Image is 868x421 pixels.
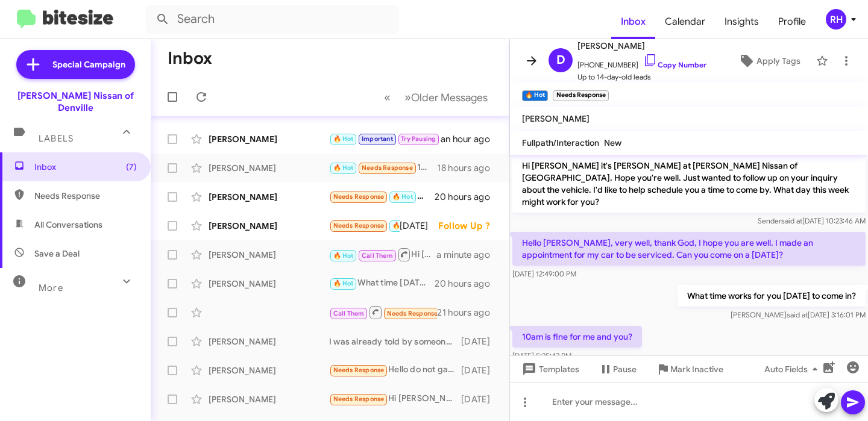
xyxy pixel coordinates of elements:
[333,135,354,143] span: 🔥 Hot
[461,364,500,376] div: [DATE]
[333,164,354,172] span: 🔥 Hot
[728,50,810,72] button: Apply Tags
[397,85,495,110] button: Next
[437,162,500,174] div: 18 hours ago
[512,351,571,360] span: [DATE] 5:25:42 PM
[34,219,102,231] span: All Conversations
[769,4,816,39] a: Profile
[435,191,500,203] div: 20 hours ago
[577,39,706,53] span: [PERSON_NAME]
[333,222,385,229] span: Needs Response
[209,249,329,261] div: [PERSON_NAME]
[146,5,399,34] input: Search
[589,358,646,380] button: Pause
[329,335,461,348] div: I was already told by someone from there that I do not qualify for a lease buy out. My payment is...
[209,364,329,376] div: [PERSON_NAME]
[577,71,706,83] span: Up to 14-day-old leads
[39,282,63,293] span: More
[329,392,461,406] div: Hi [PERSON_NAME] - can you send me some photos from a camera phone of the gray QX80, stock 150003...
[209,335,329,348] div: [PERSON_NAME]
[329,363,461,377] div: Hello do not gave the vehicle anymore. If you check the records, you would see it was an accident...
[787,310,808,319] span: said at
[510,358,589,380] button: Templates
[520,358,579,380] span: Templates
[756,50,800,72] span: Apply Tags
[611,4,655,39] a: Inbox
[209,191,329,203] div: [PERSON_NAME]
[168,49,212,68] h1: Inbox
[758,216,866,225] span: Sender [DATE] 10:23:46 AM
[441,133,500,145] div: an hour ago
[209,220,329,232] div: [PERSON_NAME]
[522,137,599,148] span: Fullpath/Interaction
[604,137,621,148] span: New
[781,216,802,225] span: said at
[329,247,436,262] div: Hi [PERSON_NAME], sorry i missed your call. How can i help ?
[512,326,642,348] p: 10am is fine for me and you?
[613,358,637,380] span: Pause
[362,164,413,172] span: Needs Response
[329,132,441,146] div: I will be ready 1st week in Oct.
[715,4,769,39] a: Insights
[764,358,822,380] span: Auto Fields
[522,113,590,124] span: [PERSON_NAME]
[329,161,437,175] div: 10am is fine for me and you?
[209,162,329,174] div: [PERSON_NAME]
[655,4,715,39] a: Calendar
[577,53,706,71] span: [PHONE_NUMBER]
[512,269,576,278] span: [DATE] 12:49:00 PM
[34,161,137,173] span: Inbox
[333,193,385,201] span: Needs Response
[333,310,365,317] span: Call Them
[34,190,137,202] span: Needs Response
[438,220,500,232] div: Follow Up ?
[437,307,500,319] div: 21 hours ago
[126,161,137,173] span: (7)
[646,358,733,380] button: Mark Inactive
[436,249,500,261] div: a minute ago
[329,219,400,232] div: Ok. Is there a way to run hypothetical numbers virtually?
[333,252,354,260] span: 🔥 Hot
[400,220,438,232] div: [DATE]
[384,90,391,105] span: «
[209,393,329,405] div: [PERSON_NAME]
[461,393,500,405] div: [DATE]
[435,278,500,290] div: 20 hours ago
[329,190,435,204] div: Only rav4 gas2017-2019
[392,222,413,229] span: 🔥 Hot
[362,252,393,260] span: Call Them
[678,285,866,307] p: What time works for you [DATE] to come in?
[731,310,866,319] span: [PERSON_NAME] [DATE] 3:16:01 PM
[333,366,385,374] span: Needs Response
[329,305,437,320] div: Inbound Call
[333,279,354,287] span: 🔥 Hot
[377,85,398,110] button: Previous
[209,133,329,145] div: [PERSON_NAME]
[512,155,866,213] p: Hi [PERSON_NAME] it's [PERSON_NAME] at [PERSON_NAME] Nissan of [GEOGRAPHIC_DATA]. Hope you're wel...
[52,58,125,70] span: Special Campaign
[362,135,393,143] span: Important
[39,133,74,144] span: Labels
[404,90,411,105] span: »
[643,60,706,69] a: Copy Number
[670,358,723,380] span: Mark Inactive
[512,232,866,266] p: Hello [PERSON_NAME], very well, thank God, I hope you are well. I made an appointment for my car ...
[16,50,135,79] a: Special Campaign
[329,276,435,290] div: What time [DATE] works best for you [PERSON_NAME]?
[826,9,846,30] div: RH
[209,278,329,290] div: [PERSON_NAME]
[556,51,565,70] span: D
[755,358,832,380] button: Auto Fields
[522,90,548,101] small: 🔥 Hot
[387,310,438,317] span: Needs Response
[461,335,500,348] div: [DATE]
[392,193,413,201] span: 🔥 Hot
[377,85,495,110] nav: Page navigation example
[34,248,80,260] span: Save a Deal
[816,9,855,30] button: RH
[401,135,436,143] span: Try Pausing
